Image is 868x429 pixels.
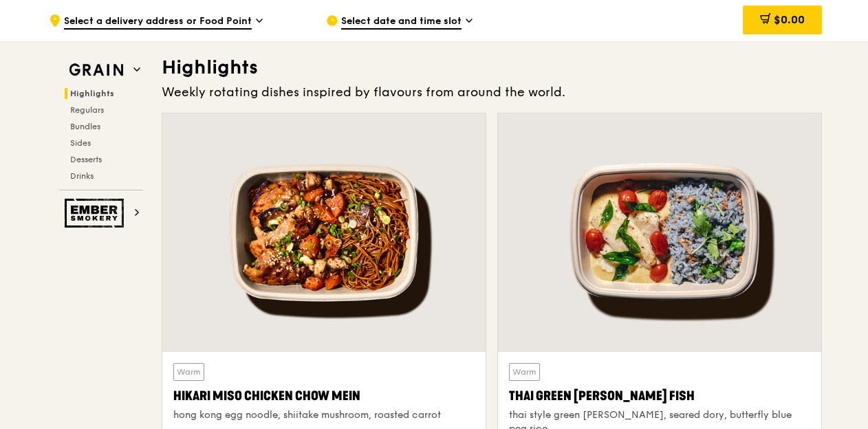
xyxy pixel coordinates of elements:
[65,199,128,228] img: Ember Smokery web logo
[70,171,94,181] span: Drinks
[65,58,128,82] img: Grain web logo
[70,89,114,98] span: Highlights
[70,155,102,164] span: Desserts
[774,13,805,26] span: $0.00
[70,138,91,148] span: Sides
[509,386,810,406] div: Thai Green [PERSON_NAME] Fish
[509,363,540,381] div: Warm
[162,55,822,80] h3: Highlights
[64,14,252,30] span: Select a delivery address or Food Point
[173,386,475,406] div: Hikari Miso Chicken Chow Mein
[162,82,822,102] div: Weekly rotating dishes inspired by flavours from around the world.
[173,363,204,381] div: Warm
[70,105,104,115] span: Regulars
[173,408,475,422] div: hong kong egg noodle, shiitake mushroom, roasted carrot
[70,122,100,131] span: Bundles
[341,14,462,30] span: Select date and time slot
